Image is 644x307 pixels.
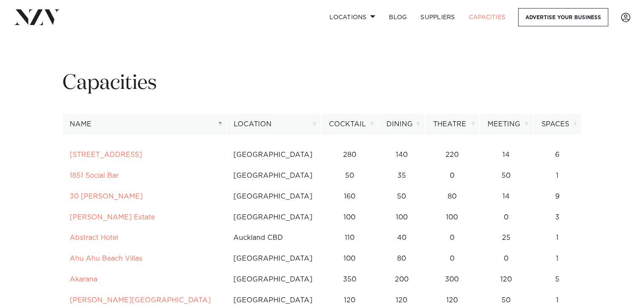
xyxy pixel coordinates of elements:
td: Auckland CBD [226,227,321,248]
th: Cocktail: activate to sort column ascending [321,114,378,135]
td: 5 [533,269,582,290]
td: 100 [378,207,425,228]
td: 1 [533,165,582,186]
td: 350 [321,269,378,290]
td: 0 [425,248,479,269]
td: 110 [321,227,378,248]
td: [GEOGRAPHIC_DATA] [226,186,321,207]
td: 1 [533,248,582,269]
td: [GEOGRAPHIC_DATA] [226,269,321,290]
th: Name: activate to sort column descending [62,114,227,135]
a: Advertise your business [518,8,608,26]
td: 9 [533,186,582,207]
td: 0 [479,248,533,269]
th: Spaces: activate to sort column ascending [533,114,582,135]
td: [GEOGRAPHIC_DATA] [226,165,321,186]
td: 35 [378,165,425,186]
td: 50 [321,165,378,186]
td: 40 [378,227,425,248]
td: 14 [479,145,533,165]
a: 30 [PERSON_NAME] [70,193,143,200]
td: 50 [479,165,533,186]
a: [PERSON_NAME] Estate [70,214,155,221]
a: [PERSON_NAME][GEOGRAPHIC_DATA] [70,297,211,304]
img: nzv-logo.png [14,9,60,25]
td: [GEOGRAPHIC_DATA] [226,145,321,165]
td: 280 [321,145,378,165]
td: 200 [378,269,425,290]
td: 0 [425,165,479,186]
th: Dining: activate to sort column ascending [378,114,425,135]
th: Theatre: activate to sort column ascending [425,114,479,135]
td: 6 [533,145,582,165]
td: 0 [425,227,479,248]
td: 1 [533,227,582,248]
td: 25 [479,227,533,248]
td: [GEOGRAPHIC_DATA] [226,207,321,228]
td: [GEOGRAPHIC_DATA] [226,248,321,269]
td: 80 [378,248,425,269]
td: 220 [425,145,479,165]
a: Abstract Hotel [70,234,118,241]
h1: Capacities [62,70,582,97]
a: 1851 Social Bar [70,172,119,179]
a: BLOG [382,8,414,26]
td: 3 [533,207,582,228]
td: 0 [479,207,533,228]
td: 14 [479,186,533,207]
td: 50 [378,186,425,207]
td: 300 [425,269,479,290]
th: Meeting: activate to sort column ascending [479,114,533,135]
td: 120 [479,269,533,290]
a: Capacities [462,8,513,26]
td: 140 [378,145,425,165]
a: Locations [323,8,382,26]
a: Ahu Ahu Beach Villas [70,255,142,262]
a: SUPPLIERS [414,8,462,26]
a: [STREET_ADDRESS] [70,151,142,158]
th: Location: activate to sort column ascending [227,114,321,135]
a: Akarana [70,276,97,283]
td: 100 [321,207,378,228]
td: 160 [321,186,378,207]
td: 100 [425,207,479,228]
td: 80 [425,186,479,207]
td: 100 [321,248,378,269]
